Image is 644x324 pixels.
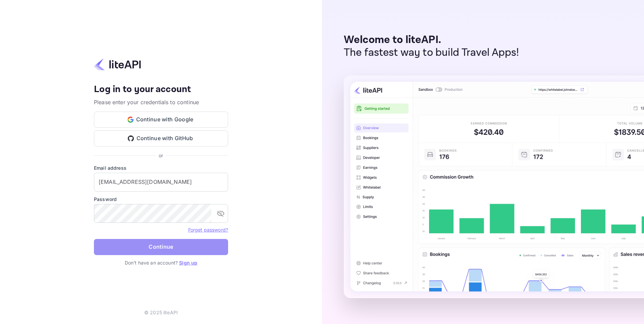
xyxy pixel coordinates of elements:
a: Sign up [179,260,197,266]
a: Forget password? [188,226,228,233]
button: Continue with GitHub [94,130,228,147]
input: Enter your email address [94,173,228,192]
label: Password [94,196,228,203]
p: Please enter your credentials to continue [94,98,228,106]
h4: Log in to your account [94,84,228,95]
p: © 2025 liteAPI [144,309,178,316]
p: The fastest way to build Travel Apps! [344,46,519,59]
button: Continue [94,239,228,255]
button: toggle password visibility [214,207,227,220]
button: Continue with Google [94,112,228,128]
p: Welcome to liteAPI. [344,34,519,46]
p: or [159,152,163,159]
a: Forget password? [188,227,228,233]
p: Don't have an account? [94,259,228,266]
img: liteapi [94,58,141,71]
label: Email address [94,164,228,171]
